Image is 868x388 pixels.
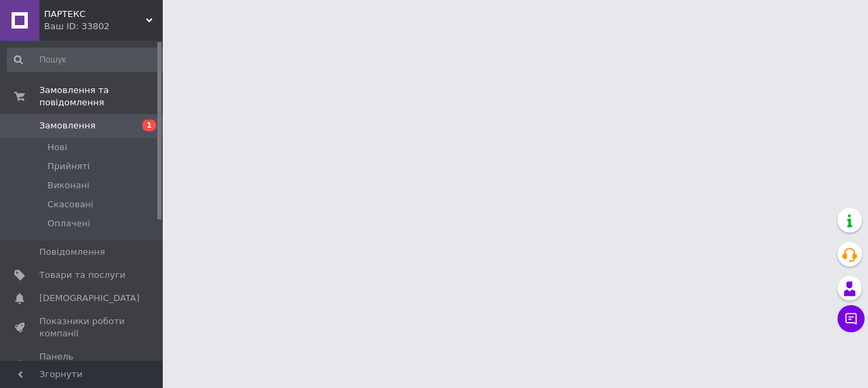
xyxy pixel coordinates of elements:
input: Пошук [7,48,165,72]
span: Панель управління [39,351,125,375]
span: ПАРТЕКС [44,8,146,20]
span: Оплачені [47,217,90,230]
div: Ваш ID: 33802 [44,20,163,33]
span: Виконані [47,179,90,192]
span: 1 [142,120,156,131]
span: [DEMOGRAPHIC_DATA] [39,292,140,304]
span: Замовлення та повідомлення [39,84,163,109]
button: Чат з покупцем [837,305,865,332]
span: Повідомлення [39,246,105,258]
span: Показники роботи компанії [39,315,125,340]
span: Прийняті [47,160,90,173]
span: Замовлення [39,120,96,132]
span: Скасовані [47,198,94,211]
span: Нові [47,141,67,154]
span: Товари та послуги [39,269,125,281]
